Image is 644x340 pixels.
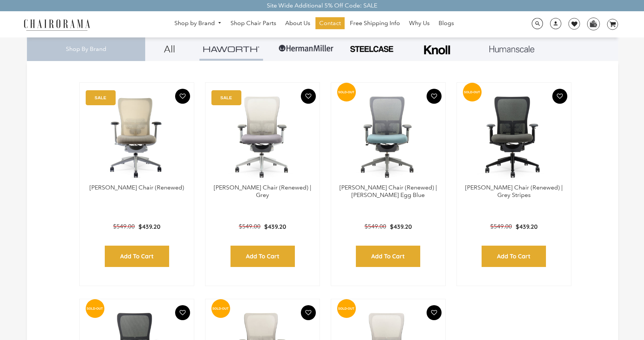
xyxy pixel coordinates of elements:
[301,89,316,104] button: Add To Wishlist
[427,305,442,320] button: Add To Wishlist
[113,223,135,230] span: $549.00
[175,305,190,320] button: Add To Wishlist
[339,184,437,199] a: [PERSON_NAME] Chair (Renewed) | [PERSON_NAME] Egg Blue
[27,37,145,61] div: Shop By Brand
[213,90,312,184] a: Zody Chair (Renewed) | Grey - chairorama Zody Chair (Renewed) | Grey - chairorama
[126,17,503,31] nav: DesktopNavigation
[87,90,186,184] a: Zody Chair (Renewed) - chairorama Zody Chair (Renewed) - chairorama
[422,40,452,60] img: Frame_4.png
[465,184,563,199] a: [PERSON_NAME] Chair (Renewed) | Grey Stripes
[171,18,225,29] a: Shop by Brand
[87,90,186,184] img: Zody Chair (Renewed) - chairorama
[138,223,161,230] span: $439.20
[435,17,458,29] a: Blogs
[319,19,341,27] span: Contact
[95,95,106,100] text: SALE
[105,246,169,267] input: Add to Cart
[587,18,599,29] img: WhatsApp_Image_2024-07-12_at_16.23.01.webp
[346,17,404,29] a: Free Shipping Info
[489,46,534,52] img: Layer_1_1.png
[338,90,354,94] text: SOLD-OUT
[390,223,412,230] span: $439.20
[175,89,190,104] button: Add To Wishlist
[19,18,94,31] img: chairorama
[482,246,546,267] input: Add to Cart
[364,223,386,230] span: $549.00
[464,90,564,184] a: Zody Chair (Renewed) | Grey Stripes - chairorama Zody Chair (Renewed) | Grey Stripes - chairorama
[231,246,295,267] input: Add to Cart
[409,19,430,27] span: Why Us
[89,184,184,191] a: [PERSON_NAME] Chair (Renewed)
[439,19,454,27] span: Blogs
[231,19,276,27] span: Shop Chair Parts
[213,306,229,310] text: SOLD-OUT
[490,223,512,230] span: $549.00
[552,89,567,104] button: Add To Wishlist
[203,46,259,52] img: Group_4be16a4b-c81a-4a6e-a540-764d0a8faf6e.png
[339,90,438,184] img: Zody Chair (Renewed) | Robin Egg Blue - chairorama
[427,89,442,104] button: Add To Wishlist
[315,17,345,29] a: Contact
[356,246,420,267] input: Add to Cart
[264,223,286,230] span: $439.20
[151,37,188,61] a: All
[239,223,260,230] span: $549.00
[285,19,310,27] span: About Us
[220,95,232,100] text: SALE
[338,306,354,310] text: SOLD-OUT
[87,306,103,310] text: SOLD-OUT
[516,223,538,230] span: $439.20
[464,90,564,184] img: Zody Chair (Renewed) | Grey Stripes - chairorama
[339,90,438,184] a: Zody Chair (Renewed) | Robin Egg Blue - chairorama Zody Chair (Renewed) | Robin Egg Blue - chairo...
[464,90,480,94] text: SOLD-OUT
[349,45,394,53] img: PHOTO-2024-07-09-00-53-10-removebg-preview.png
[278,37,334,60] img: Group-1.png
[405,17,433,29] a: Why Us
[281,17,314,29] a: About Us
[301,305,316,320] button: Add To Wishlist
[214,184,311,199] a: [PERSON_NAME] Chair (Renewed) | Grey
[227,17,280,29] a: Shop Chair Parts
[350,19,400,27] span: Free Shipping Info
[213,90,312,184] img: Zody Chair (Renewed) | Grey - chairorama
